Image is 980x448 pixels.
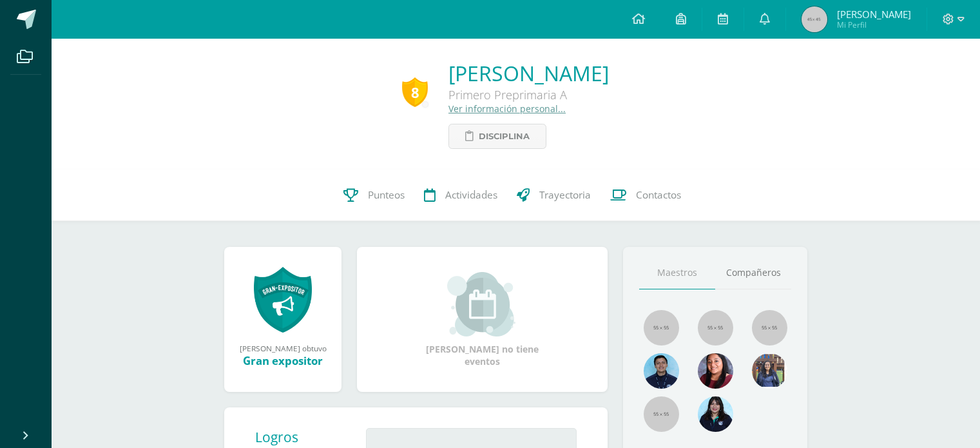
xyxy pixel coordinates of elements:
div: [PERSON_NAME] obtuvo [237,343,329,353]
a: Compañeros [715,257,791,289]
img: 793c0cca7fcd018feab202218d1df9f6.png [698,353,733,389]
img: 8f174f9ec83d682dfb8124fd4ef1c5f7.png [644,353,679,389]
img: 55x55 [644,396,679,432]
div: [PERSON_NAME] no tiene eventos [418,272,547,367]
img: 5f16eb7d28f7abac0ce748f7edbc0842.png [752,353,787,389]
img: 55x55 [752,310,787,346]
span: [PERSON_NAME] [837,8,911,21]
a: Maestros [639,257,715,289]
div: Primero Preprimaria A [448,87,609,102]
a: Contactos [600,170,691,221]
div: 8 [402,77,428,107]
span: Trayectoria [539,188,591,202]
a: Ver información personal... [448,102,566,115]
a: Actividades [414,170,507,221]
a: Punteos [334,170,414,221]
span: Contactos [636,188,681,202]
img: 55x55 [644,310,679,346]
img: d19080f2c8c7820594ba88805777092c.png [698,396,733,432]
span: Disciplina [479,124,530,148]
img: event_small.png [447,272,517,336]
a: Trayectoria [507,170,600,221]
img: 55x55 [698,310,733,346]
div: Gran expositor [237,353,329,368]
div: Logros [255,428,356,446]
img: 45x45 [802,6,827,32]
span: Mi Perfil [837,19,911,30]
span: Punteos [368,188,405,202]
a: Disciplina [448,124,546,149]
span: Actividades [445,188,497,202]
a: [PERSON_NAME] [448,59,609,87]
